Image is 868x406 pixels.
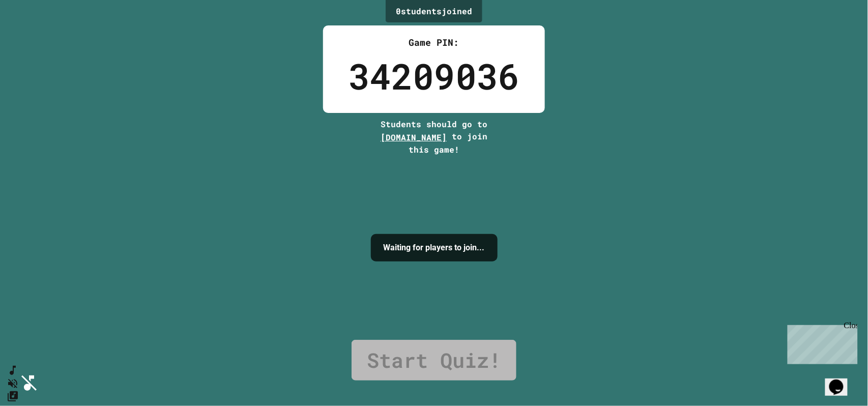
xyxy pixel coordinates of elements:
div: Game PIN: [349,36,519,49]
div: Chat with us now!Close [4,4,70,65]
iframe: chat widget [825,365,858,396]
button: Change Music [7,390,19,402]
button: SpeedDial basic example [7,364,19,377]
div: Students should go to to join this game! [370,118,498,156]
h4: Waiting for players to join... [384,242,485,254]
a: Start Quiz! [352,340,516,381]
button: Unmute music [7,377,19,390]
span: [DOMAIN_NAME] [381,132,447,142]
iframe: chat widget [784,321,858,364]
div: 34209036 [349,49,519,103]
